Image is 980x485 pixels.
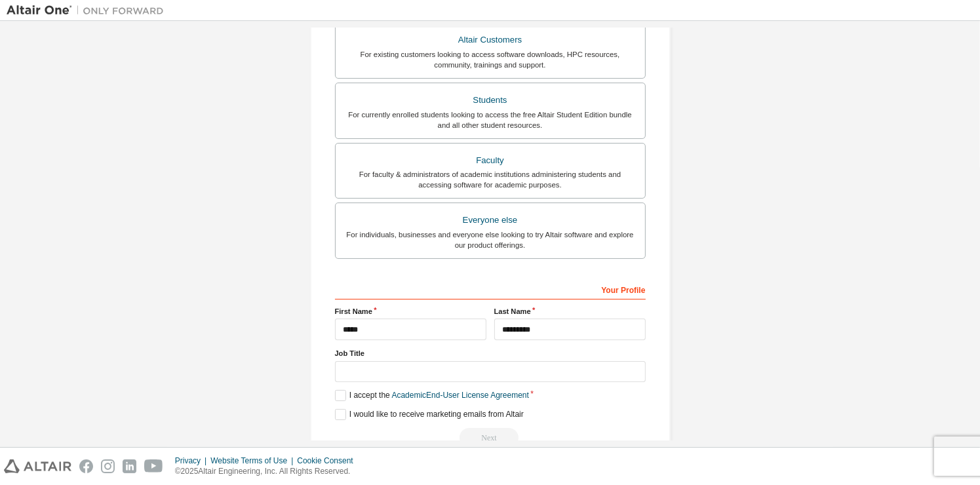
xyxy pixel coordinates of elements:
[335,390,529,401] label: I accept the
[343,211,637,229] div: Everyone else
[144,459,163,473] img: youtube.svg
[175,466,361,477] p: © 2025 Altair Engineering, Inc. All Rights Reserved.
[343,169,637,190] div: For faculty & administrators of academic institutions administering students and accessing softwa...
[210,456,297,466] div: Website Terms of Use
[335,306,486,317] label: First Name
[343,151,637,170] div: Faculty
[343,109,637,130] div: For currently enrolled students looking to access the free Altair Student Edition bundle and all ...
[343,229,637,250] div: For individuals, businesses and everyone else looking to try Altair software and explore our prod...
[297,456,361,466] div: Cookie Consent
[494,306,646,317] label: Last Name
[335,428,646,448] div: Read and acccept EULA to continue
[392,391,529,400] a: Academic End-User License Agreement
[343,31,637,49] div: Altair Customers
[335,348,646,359] label: Job Title
[7,4,170,17] img: Altair One
[101,459,115,473] img: instagram.svg
[343,91,637,109] div: Students
[335,279,646,300] div: Your Profile
[175,456,210,466] div: Privacy
[123,459,136,473] img: linkedin.svg
[79,459,93,473] img: facebook.svg
[343,49,637,70] div: For existing customers looking to access software downloads, HPC resources, community, trainings ...
[335,409,524,420] label: I would like to receive marketing emails from Altair
[4,459,71,473] img: altair_logo.svg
